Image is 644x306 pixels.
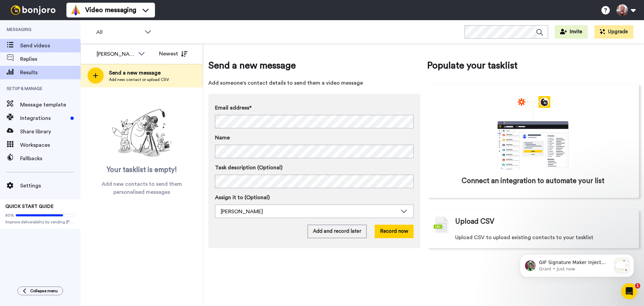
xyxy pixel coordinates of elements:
[208,59,420,72] span: Send a new message
[70,5,81,15] img: vm-color.svg
[308,225,367,238] button: Add and record later
[455,233,593,242] span: Upload CSV to upload existing contacts to your tasklist
[635,283,640,289] span: 1
[8,5,58,15] img: bj-logo-header-white.svg
[621,283,637,299] iframe: Intercom live chat
[20,101,80,109] span: Message template
[20,155,80,163] span: Fallbacks
[97,50,135,58] div: [PERSON_NAME]
[20,55,80,63] span: Replies
[20,69,80,77] span: Results
[455,217,494,227] span: Upload CSV
[483,96,583,169] div: animation
[20,114,68,122] span: Integrations
[91,180,193,196] span: Add new contacts to send them personalised messages
[20,128,80,136] span: Share library
[108,106,175,160] img: ready-set-action.png
[221,208,397,216] div: [PERSON_NAME]
[107,165,177,175] span: Your tasklist is empty!
[594,25,633,39] button: Upgrade
[109,77,169,82] span: Add new contact or upload CSV
[17,287,63,295] button: Collapse menu
[96,28,141,36] span: All
[215,134,230,142] span: Name
[510,241,644,288] iframe: Intercom notifications message
[85,5,136,15] span: Video messaging
[434,217,448,233] img: csv-grey.png
[30,288,58,294] span: Collapse menu
[5,219,75,225] span: Improve deliverability by sending [PERSON_NAME]’s from your own email
[375,225,414,238] button: Record now
[208,79,420,87] span: Add someone's contact details to send them a video message
[215,104,414,112] label: Email address*
[427,59,639,72] span: Populate your tasklist
[462,176,604,186] span: Connect an integration to automate your list
[5,204,54,209] span: QUICK START GUIDE
[20,141,80,149] span: Workspaces
[215,193,414,202] label: Assign it to (Optional)
[555,25,588,39] button: Invite
[5,213,14,218] span: 80%
[154,47,193,60] button: Newest
[20,42,80,50] span: Send videos
[20,182,80,190] span: Settings
[109,69,169,77] span: Send a new message
[215,164,414,172] label: Task description (Optional)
